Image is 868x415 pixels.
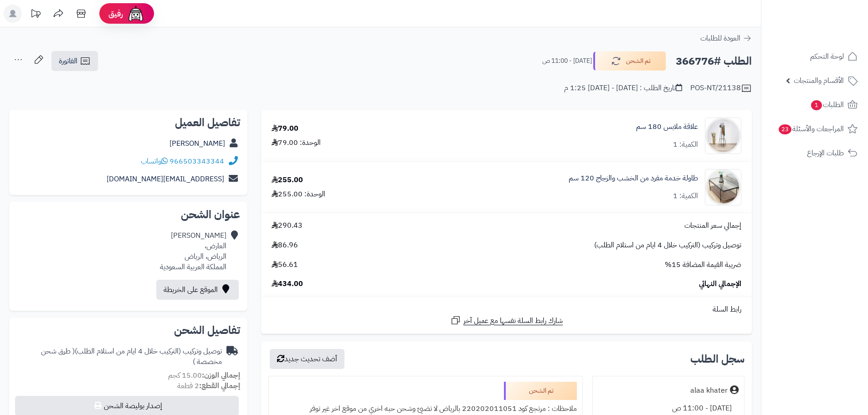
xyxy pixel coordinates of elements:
span: العودة للطلبات [700,33,740,44]
a: واتساب [141,156,168,167]
a: لوحة التحكم [767,46,863,67]
div: الوحدة: 255.00 [272,189,325,200]
span: الفاتورة [59,56,77,67]
a: الموقع على الخريطة [156,280,239,300]
span: ( طرق شحن مخصصة ) [41,346,222,367]
button: تم الشحن [593,51,666,71]
h2: تفاصيل العميل [16,117,240,128]
strong: إجمالي الوزن: [202,370,240,381]
strong: إجمالي القطع: [199,380,240,391]
a: الفاتورة [51,51,98,71]
h2: الطلب #366776 [676,52,752,71]
img: 1747815779-110107010070-90x90.jpg [705,118,741,154]
button: أضف تحديث جديد [270,349,344,369]
img: logo-2.png [806,7,859,26]
a: علاقة ملابس 180 سم [636,122,698,132]
span: رفيق [108,8,123,19]
div: POS-NT/21138 [690,83,752,94]
span: طلبات الإرجاع [807,147,844,159]
small: 2 قطعة [177,380,240,391]
a: [PERSON_NAME] [169,138,225,149]
small: 15.00 كجم [168,370,240,381]
a: طلبات الإرجاع [767,142,863,164]
span: الأقسام والمنتجات [794,74,844,87]
small: [DATE] - 11:00 ص [542,56,592,66]
img: ai-face.png [127,5,145,23]
div: الكمية: 1 [673,139,698,150]
span: لوحة التحكم [810,50,844,63]
span: المراجعات والأسئلة [778,123,844,135]
span: 1 [811,100,822,111]
div: الكمية: 1 [673,191,698,201]
h3: سجل الطلب [690,354,745,364]
span: 56.61 [272,260,298,270]
a: [EMAIL_ADDRESS][DOMAIN_NAME] [107,174,224,184]
div: alaa khater [690,385,728,396]
a: طاولة خدمة مفرد من الخشب والزجاج 120 سم [569,173,698,184]
span: 86.96 [272,240,298,251]
a: تحديثات المنصة [24,5,47,25]
span: شارك رابط السلة نفسها مع عميل آخر [463,316,563,326]
span: الطلبات [810,98,844,111]
span: 23 [778,124,792,135]
div: رابط السلة [265,304,748,315]
span: توصيل وتركيب (التركيب خلال 4 ايام من استلام الطلب) [594,240,741,251]
img: 1751785797-1-90x90.jpg [705,169,741,205]
h2: تفاصيل الشحن [16,325,240,336]
span: 290.43 [272,220,303,231]
h2: عنوان الشحن [16,209,240,220]
a: 966503343344 [169,156,224,167]
div: 79.00 [272,123,298,134]
div: توصيل وتركيب (التركيب خلال 4 ايام من استلام الطلب) [16,346,222,367]
div: الوحدة: 79.00 [272,138,321,148]
a: شارك رابط السلة نفسها مع عميل آخر [450,315,563,326]
span: الإجمالي النهائي [699,279,741,289]
div: تم الشحن [504,382,577,400]
div: 255.00 [272,175,303,185]
div: [PERSON_NAME] العارض، الرياض، الرياض المملكة العربية السعودية [160,231,226,272]
a: العودة للطلبات [700,33,752,44]
span: 434.00 [272,279,303,289]
a: الطلبات1 [767,94,863,116]
span: إجمالي سعر المنتجات [684,220,741,231]
div: تاريخ الطلب : [DATE] - [DATE] 1:25 م [564,83,682,93]
a: المراجعات والأسئلة23 [767,118,863,140]
span: ضريبة القيمة المضافة 15% [665,260,741,270]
